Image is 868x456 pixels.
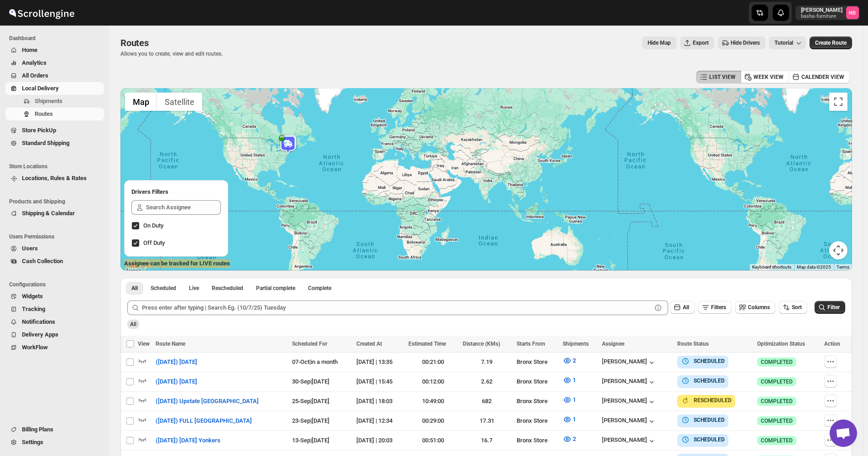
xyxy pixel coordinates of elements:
span: COMPLETED [761,378,793,385]
button: All [670,301,695,314]
button: LIST VIEW [696,71,741,83]
span: ([DATE]) Upstate [GEOGRAPHIC_DATA] [156,397,259,406]
span: On Duty [143,222,163,229]
span: Scheduled For [292,341,327,347]
div: 00:21:00 [408,358,457,367]
button: Cash Collection [5,255,104,268]
span: WorkFlow [22,344,48,351]
span: 1 [573,416,576,423]
span: Routes [35,110,53,117]
button: All routes [126,282,143,295]
span: Action [824,341,840,347]
button: Notifications [5,316,104,328]
div: 16.7 [463,436,511,445]
button: Keyboard shortcuts [752,264,791,270]
div: Bronx Store [517,436,557,445]
span: COMPLETED [761,437,793,444]
button: Tutorial [769,36,806,49]
button: Billing Plans [5,423,104,436]
div: [DATE] | 18:03 [356,397,403,406]
button: ([DATE]) FULL [GEOGRAPHIC_DATA] [150,414,257,428]
span: Columns [748,304,770,311]
span: ([DATE]) [DATE] Yonkers [156,436,220,445]
button: Map camera controls [829,241,847,259]
button: All Orders [5,69,104,82]
span: Widgets [22,293,43,300]
span: Store Locations [9,163,105,170]
button: Analytics [5,57,104,69]
span: 30-Sep | [DATE] [292,378,329,385]
span: Settings [22,439,43,446]
span: Route Name [156,341,185,347]
span: Delivery Apps [22,331,58,338]
span: Route Status [677,341,709,347]
span: Map data ©2025 [797,264,831,269]
span: 2 [573,357,576,364]
label: Assignee can be tracked for LIVE routes [124,259,230,268]
span: 25-Sep | [DATE] [292,398,329,404]
span: 13-Sep | [DATE] [292,437,329,444]
img: Google [123,259,153,270]
b: SCHEDULED [694,417,725,423]
input: Press enter after typing | Search Eg. (10/7/25) Tuesday [142,301,652,315]
span: Standard Shipping [22,140,69,146]
span: ([DATE]) FULL [GEOGRAPHIC_DATA] [156,416,252,425]
b: SCHEDULED [694,436,725,443]
span: All [683,304,689,311]
p: Allows you to create, view and edit routes. [120,50,223,57]
span: Scheduled [151,285,176,292]
button: Export [680,36,714,49]
img: ScrollEngine [7,1,76,24]
div: 17.31 [463,416,511,425]
span: Store PickUp [22,127,56,134]
span: Nael Basha [846,6,859,19]
button: Filters [698,301,732,314]
span: Shipments [563,341,589,347]
span: Billing Plans [22,426,53,433]
span: 07-Oct | in a month [292,358,338,365]
span: CALENDER VIEW [801,73,844,81]
span: Create Route [815,39,847,47]
b: SCHEDULED [694,378,725,384]
button: WEEK VIEW [741,71,789,83]
div: [DATE] | 12:34 [356,416,403,425]
span: Sort [792,304,802,311]
a: Open this area in Google Maps (opens a new window) [123,259,153,270]
span: All [130,321,136,327]
div: 00:12:00 [408,377,457,386]
button: SCHEDULED [681,435,725,444]
button: [PERSON_NAME] [602,358,656,367]
button: Delivery Apps [5,328,104,341]
button: ([DATE]) [DATE] [150,374,203,389]
span: Complete [308,285,331,292]
button: Home [5,44,104,57]
button: Map action label [642,36,676,49]
span: View [138,341,150,347]
span: Products and Shipping [9,198,105,205]
span: Live [189,285,199,292]
span: Filter [827,304,840,311]
span: WEEK VIEW [753,73,784,81]
span: 1 [573,377,576,383]
span: Assignee [602,341,624,347]
span: Users [22,245,38,252]
div: 10:49:00 [408,397,457,406]
button: ([DATE]) [DATE] Yonkers [150,433,226,448]
div: [PERSON_NAME] [602,436,656,446]
button: [PERSON_NAME] [602,378,656,387]
span: Routes [120,37,149,48]
button: Filter [815,301,845,314]
div: 7.19 [463,358,511,367]
div: 682 [463,397,511,406]
button: [PERSON_NAME] [602,417,656,426]
span: Dashboard [9,35,105,42]
span: Configurations [9,281,105,288]
span: COMPLETED [761,358,793,366]
a: Terms (opens in new tab) [837,264,849,269]
h2: Drivers Filters [131,187,221,197]
div: 2.62 [463,377,511,386]
button: Shipments [5,95,104,108]
input: Search Assignee [146,200,221,215]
